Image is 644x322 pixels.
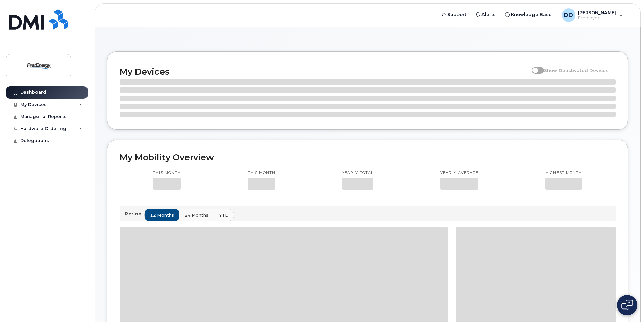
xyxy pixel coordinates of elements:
[219,212,229,218] span: YTD
[621,300,633,311] img: Open chat
[532,64,537,69] input: Show Deactivated Devices
[120,152,616,162] h2: My Mobility Overview
[342,170,373,176] p: Yearly total
[248,170,275,176] p: This month
[545,170,582,176] p: Highest month
[153,170,181,176] p: This month
[544,68,609,73] span: Show Deactivated Devices
[184,212,208,218] span: 24 months
[125,211,144,217] p: Period
[440,170,478,176] p: Yearly average
[120,66,528,77] h2: My Devices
